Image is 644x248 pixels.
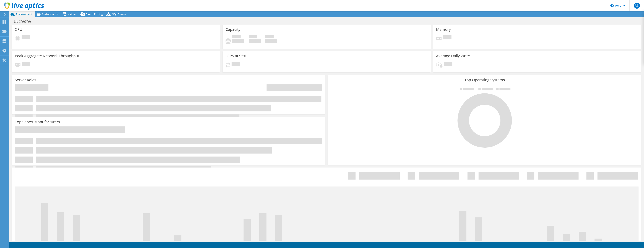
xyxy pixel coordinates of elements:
[232,62,240,67] span: Pending
[249,39,261,43] h4: 0 GiB
[444,62,452,67] span: Pending
[68,12,76,16] span: Virtual
[232,35,241,39] span: Used
[22,62,30,67] span: Pending
[265,35,274,39] span: Total
[16,12,32,16] span: Environment
[232,39,244,43] h4: 0 GiB
[436,54,470,58] h3: Average Daily Write
[15,54,79,58] h3: Peak Aggregate Network Throughput
[443,35,451,40] span: Pending
[436,27,451,32] h3: Memory
[12,19,37,23] h1: Duchesne
[15,27,22,32] h3: CPU
[86,12,103,16] span: Cloud Pricing
[249,35,257,39] span: Free
[15,120,60,124] h3: Top Server Manufacturers
[22,35,30,40] span: Pending
[634,3,640,9] span: AB
[610,4,614,7] svg: \n
[42,12,58,16] span: Performance
[265,39,277,43] h4: 0 GiB
[15,78,36,82] h3: Server Roles
[226,54,247,58] h3: IOPS at 95%
[112,12,126,16] span: SQL Server
[226,27,240,32] h3: Capacity
[331,78,639,82] h3: Top Operating Systems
